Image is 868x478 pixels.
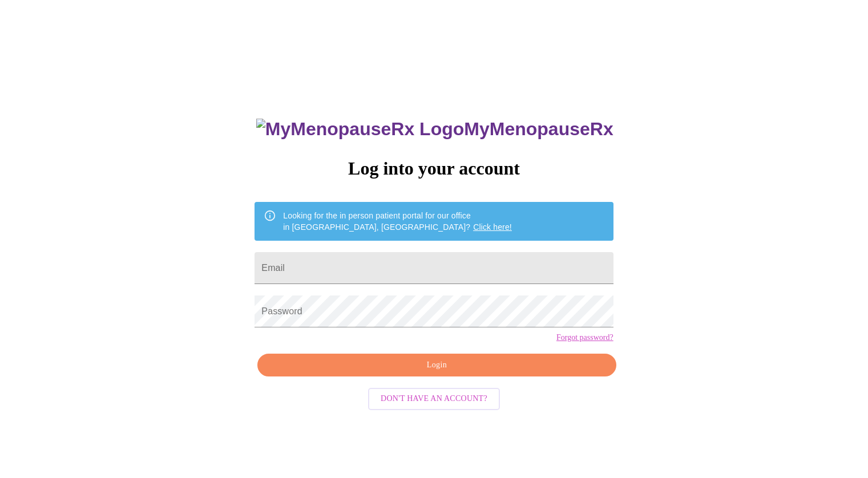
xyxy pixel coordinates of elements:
a: Don't have an account? [365,393,503,403]
span: Don't have an account? [381,392,487,406]
button: Don't have an account? [368,388,500,410]
img: MyMenopauseRx Logo [256,119,464,140]
div: Looking for the in person patient portal for our office in [GEOGRAPHIC_DATA], [GEOGRAPHIC_DATA]? [283,205,512,237]
span: Login [271,358,603,372]
a: Click here! [473,222,512,232]
a: Forgot password? [556,333,613,342]
button: Login [257,354,616,377]
h3: MyMenopauseRx [256,119,613,140]
h3: Log into your account [255,158,613,179]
